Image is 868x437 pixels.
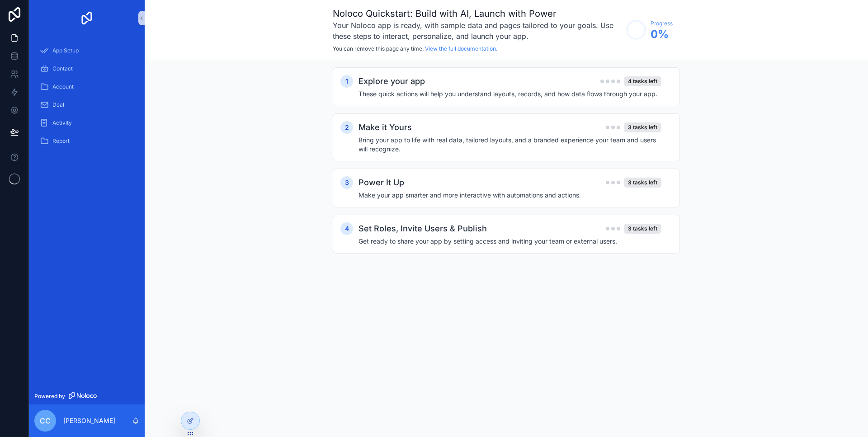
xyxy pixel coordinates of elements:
[34,61,139,77] a: Contact
[425,45,497,52] a: View the full documentation.
[34,393,65,400] span: Powered by
[34,115,139,131] a: Activity
[333,20,622,42] h3: Your Noloco app is ready, with sample data and pages tailored to your goals. Use these steps to i...
[651,20,673,27] span: Progress
[52,101,64,108] span: Deal
[52,65,73,72] span: Contact
[34,42,139,59] a: App Setup
[63,416,115,425] p: [PERSON_NAME]
[333,7,622,20] h1: Noloco Quickstart: Build with AI, Launch with Power
[52,137,70,145] span: Report
[29,36,145,161] div: scrollable content
[80,11,94,25] img: App logo
[29,388,145,404] a: Powered by
[52,119,72,127] span: Activity
[34,79,139,95] a: Account
[40,415,51,426] span: CC
[651,27,673,42] span: 0 %
[333,45,424,52] span: You can remove this page any time.
[34,97,139,113] a: Deal
[52,47,79,54] span: App Setup
[34,133,139,149] a: Report
[52,83,74,90] span: Account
